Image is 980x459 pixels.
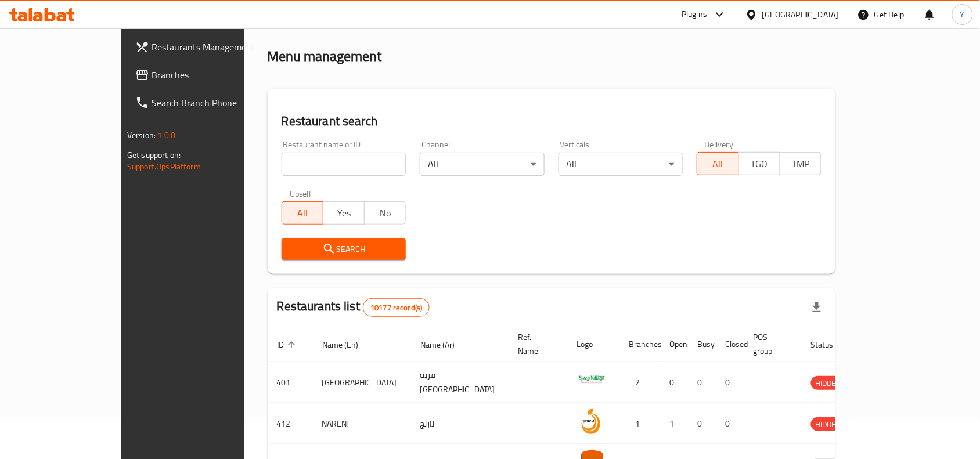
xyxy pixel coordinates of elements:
[152,68,276,82] span: Branches
[322,338,373,352] span: Name (En)
[518,330,554,358] span: Ref. Name
[744,156,776,172] span: TGO
[661,327,689,362] th: Open
[762,8,839,21] div: [GEOGRAPHIC_DATA]
[268,47,382,66] h2: Menu management
[620,403,661,444] td: 1
[363,298,430,317] div: Total records count
[411,403,509,444] td: نارنج
[323,201,365,225] button: Yes
[811,418,846,431] span: HIDDEN
[577,407,606,436] img: NARENJ
[277,298,430,317] h2: Restaurants list
[420,338,470,352] span: Name (Ar)
[780,152,822,175] button: TMP
[282,153,406,176] input: Search for restaurant name or ID..
[716,327,744,362] th: Closed
[290,190,311,198] label: Upsell
[661,403,689,444] td: 1
[960,8,965,21] span: Y
[287,205,319,222] span: All
[411,362,509,403] td: قرية [GEOGRAPHIC_DATA]
[126,89,285,117] a: Search Branch Phone
[282,113,822,130] h2: Restaurant search
[577,366,606,395] img: Spicy Village
[126,61,285,89] a: Branches
[364,201,406,225] button: No
[811,377,846,390] span: HIDDEN
[661,362,689,403] td: 0
[127,128,156,143] span: Version:
[689,327,716,362] th: Busy
[127,147,181,162] span: Get support on:
[277,338,299,352] span: ID
[313,403,411,444] td: NARENJ
[282,238,406,260] button: Search
[559,153,683,176] div: All
[568,327,620,362] th: Logo
[689,403,716,444] td: 0
[754,330,788,358] span: POS group
[785,156,817,172] span: TMP
[705,140,734,149] label: Delivery
[420,153,545,176] div: All
[620,362,661,403] td: 2
[157,128,175,143] span: 1.0.0
[620,327,661,362] th: Branches
[126,33,285,61] a: Restaurants Management
[152,40,276,54] span: Restaurants Management
[282,201,323,225] button: All
[738,152,780,175] button: TGO
[363,302,429,313] span: 10177 record(s)
[313,362,411,403] td: [GEOGRAPHIC_DATA]
[328,205,360,222] span: Yes
[803,294,831,321] div: Export file
[682,8,707,21] div: Plugins
[369,205,401,222] span: No
[268,403,313,444] td: 412
[702,156,734,172] span: All
[127,159,201,174] a: Support.OpsPlatform
[697,152,738,175] button: All
[291,242,397,256] span: Search
[689,362,716,403] td: 0
[716,403,744,444] td: 0
[811,417,846,431] div: HIDDEN
[716,362,744,403] td: 0
[811,338,849,352] span: Status
[152,96,276,110] span: Search Branch Phone
[268,362,313,403] td: 401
